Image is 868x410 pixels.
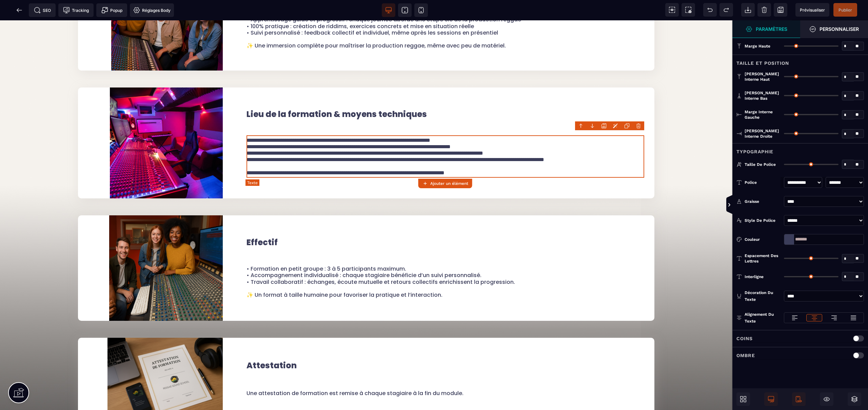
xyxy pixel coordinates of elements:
div: Police [745,179,781,186]
strong: Personnaliser [820,26,859,32]
span: Interligne [745,274,764,279]
span: [PERSON_NAME] interne haut [745,71,781,82]
span: Marge haute [745,43,770,49]
span: Favicon [130,3,174,17]
span: Réglages Body [133,7,171,14]
span: Créer une alerte modale [96,3,127,17]
span: Aperçu [795,3,829,17]
img: a9649c4b70a8283e8e374f6127cd8450_c1800f5eb50f0dad29e52825a6697fb8fbd1a81deaafce00bfa37060b334fc88... [107,317,223,399]
span: Retour [13,3,26,17]
span: Défaire [703,3,717,17]
span: Publier [839,7,852,13]
strong: Paramètres [756,26,787,32]
p: Coins [736,334,753,343]
span: Enregistrer [774,3,787,17]
span: Afficher les vues [732,195,739,215]
span: [PERSON_NAME] interne bas [745,90,781,101]
span: Tracking [63,7,89,14]
button: Ajouter un élément [418,179,472,188]
span: Importer [741,3,755,17]
span: Taille de police [745,162,776,167]
span: [PERSON_NAME] interne droite [745,128,781,139]
span: Prévisualiser [800,7,825,13]
img: 8008e838cb610f6ccdc759f0ff287b38_45ac13d30jhb4e786b56927603f1593947d178ff660ab9ab8d1d42bf74d66730... [109,195,223,300]
span: Métadata SEO [29,3,56,17]
span: Code de suivi [58,3,94,17]
span: Capture d'écran [682,3,695,17]
span: Afficher le desktop [764,392,778,406]
span: Voir tablette [398,3,412,17]
span: Ouvrir le gestionnaire de styles [800,20,868,38]
span: Ouvrir le gestionnaire de styles [732,20,800,38]
span: Nettoyage [757,3,771,17]
span: Ouvrir les calques [848,392,861,406]
span: Rétablir [719,3,733,17]
strong: Ajouter un élément [430,181,468,186]
span: Voir les composants [665,3,679,17]
div: Graisse [745,198,781,205]
span: Voir bureau [382,3,395,17]
p: Alignement du texte [736,311,781,325]
span: Masquer le bloc [820,392,833,406]
div: Taille et position [732,55,868,67]
span: Popup [101,7,122,14]
div: Typographie [732,143,868,156]
text: Une attestation de formation est remise à chaque stagiaire à la fin du module. [246,368,644,378]
span: SEO [34,7,51,14]
span: Espacement des lettres [745,253,781,264]
div: Décoration du texte [745,289,781,303]
div: Couleur [745,236,781,243]
span: Enregistrer le contenu [833,3,857,17]
p: Ombre [736,351,755,359]
span: Ouvrir les blocs [736,392,750,406]
div: Style de police [745,217,781,224]
span: Voir mobile [414,3,428,17]
span: Marge interne gauche [745,109,781,120]
img: a3c7bd79c116b6e993aeaab5c310344c_cabine_regie_2.jpg [110,67,223,178]
span: Afficher le mobile [792,392,806,406]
